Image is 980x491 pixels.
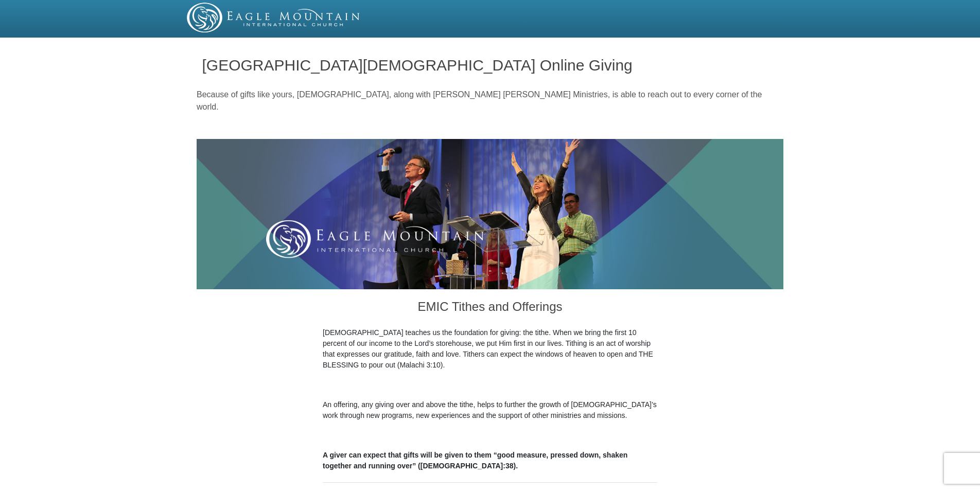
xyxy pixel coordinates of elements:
[202,57,778,74] h1: [GEOGRAPHIC_DATA][DEMOGRAPHIC_DATA] Online Giving
[197,89,783,113] p: Because of gifts like yours, [DEMOGRAPHIC_DATA], along with [PERSON_NAME] [PERSON_NAME] Ministrie...
[323,399,657,421] p: An offering, any giving over and above the tithe, helps to further the growth of [DEMOGRAPHIC_DAT...
[323,289,657,327] h3: EMIC Tithes and Offerings
[323,327,657,371] p: [DEMOGRAPHIC_DATA] teaches us the foundation for giving: the tithe. When we bring the first 10 pe...
[323,451,627,470] b: A giver can expect that gifts will be given to them “good measure, pressed down, shaken together ...
[187,3,361,32] img: EMIC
